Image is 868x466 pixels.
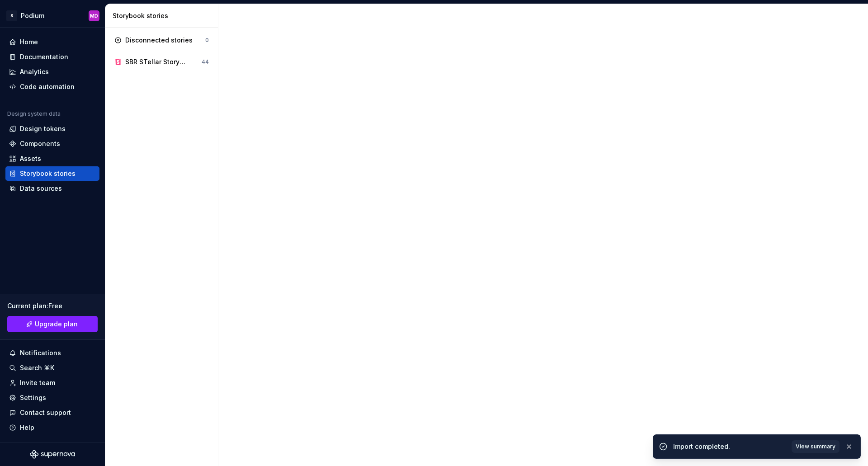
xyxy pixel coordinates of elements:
[20,348,61,358] div: Notifications
[20,52,68,61] div: Documentation
[20,38,38,47] div: Home
[6,10,17,21] div: S
[5,405,99,420] button: Contact support
[205,37,209,44] div: 0
[792,440,840,453] button: View summary
[5,137,99,151] a: Components
[20,67,49,76] div: Analytics
[20,169,75,178] div: Storybook stories
[5,391,99,405] a: Settings
[5,181,99,196] a: Data sources
[111,33,212,47] a: Disconnected stories0
[20,124,66,133] div: Design tokens
[125,57,186,66] div: SBR STellar Storybook
[202,58,209,66] div: 44
[20,408,71,417] div: Contact support
[30,450,75,459] svg: Supernova Logo
[5,151,99,166] a: Assets
[20,363,54,372] div: Search ⌘K
[111,55,212,69] a: SBR STellar Storybook44
[20,154,41,163] div: Assets
[21,11,44,20] div: Podium
[5,361,99,375] button: Search ⌘K
[20,393,46,402] div: Settings
[20,139,60,148] div: Components
[5,35,99,49] a: Home
[20,82,75,91] div: Code automation
[5,346,99,360] button: Notifications
[20,378,55,387] div: Invite team
[5,376,99,390] a: Invite team
[2,6,103,25] button: SPodiumMD
[5,166,99,181] a: Storybook stories
[5,122,99,136] a: Design tokens
[5,50,99,64] a: Documentation
[5,65,99,79] a: Analytics
[35,320,78,329] span: Upgrade plan
[7,301,98,311] div: Current plan : Free
[90,12,98,19] div: MD
[673,442,786,451] div: Import completed.
[796,443,835,450] span: View summary
[113,11,214,20] div: Storybook stories
[125,36,193,45] div: Disconnected stories
[7,316,98,332] button: Upgrade plan
[20,184,62,193] div: Data sources
[5,80,99,94] a: Code automation
[7,110,61,118] div: Design system data
[5,420,99,435] button: Help
[20,423,34,432] div: Help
